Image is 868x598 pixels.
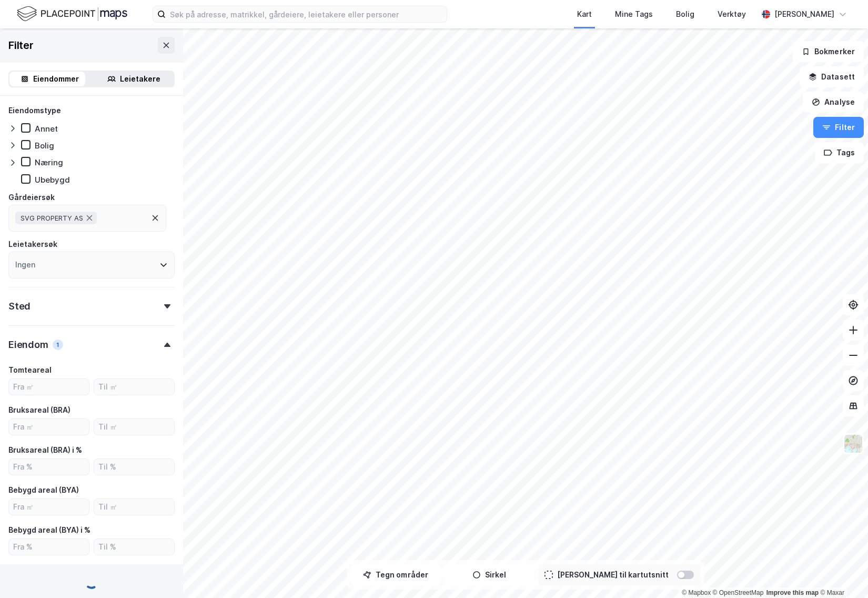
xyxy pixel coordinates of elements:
div: [PERSON_NAME] [774,8,834,21]
div: Bolig [676,8,694,21]
iframe: Chat Widget [815,547,868,598]
div: Kart [577,8,592,21]
input: Søk på adresse, matrikkel, gårdeiere, leietakere eller personer [166,6,447,22]
div: Verktøy [718,8,746,21]
div: Mine Tags [615,8,653,21]
img: logo.f888ab2527a4732fd821a326f86c7f29.svg [17,5,127,23]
